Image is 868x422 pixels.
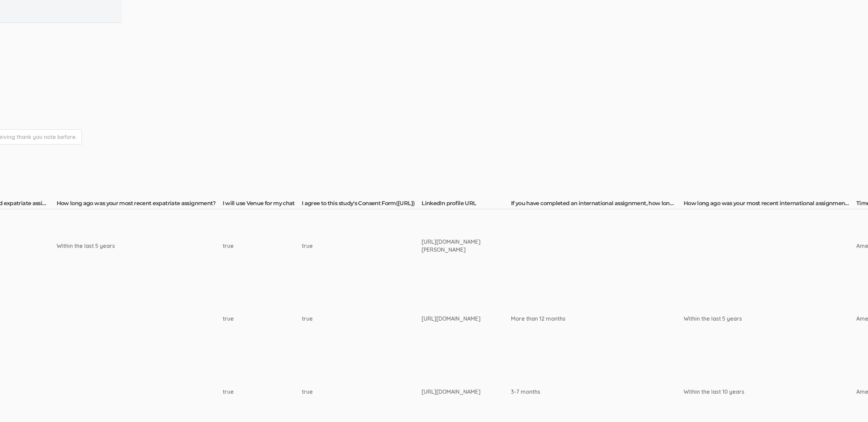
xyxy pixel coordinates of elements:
[511,388,658,396] div: 3-7 months
[833,389,868,422] iframe: Chat Widget
[302,315,396,323] div: true
[684,388,830,396] div: Within the last 10 years
[302,200,422,209] th: I agree to this study's Consent Form([URL])
[684,200,856,209] th: How long ago was your most recent international assignment?
[422,200,511,209] th: LinkedIn profile URL
[422,388,485,396] div: [URL][DOMAIN_NAME]
[223,388,276,396] div: true
[422,315,485,323] div: [URL][DOMAIN_NAME]
[223,200,302,209] th: I will use Venue for my chat
[57,200,223,209] th: How long ago was your most recent expatriate assignment?
[57,242,197,250] div: Within the last 5 years
[223,315,276,323] div: true
[684,315,830,323] div: Within the last 5 years
[223,242,276,250] div: true
[422,238,485,254] div: [URL][DOMAIN_NAME][PERSON_NAME]
[302,388,396,396] div: true
[511,200,684,209] th: If you have completed an international assignment, how long was the assignment?
[511,315,658,323] div: More than 12 months
[302,242,396,250] div: true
